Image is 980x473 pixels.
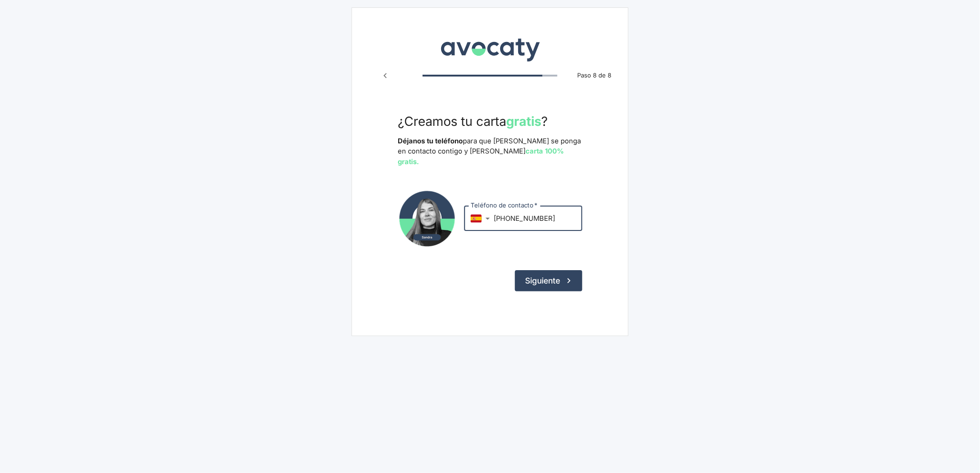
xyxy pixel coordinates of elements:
[398,137,463,145] strong: Déjanos tu teléfono
[398,136,582,167] p: para que [PERSON_NAME] se ponga en contacto contigo y [PERSON_NAME]
[572,71,617,80] span: Paso 8 de 8
[398,147,564,166] strong: carta 100% gratis.
[398,114,582,129] h3: ¿Creamos tu carta ?
[506,113,541,129] strong: gratis
[471,201,538,210] label: Teléfono de contacto
[438,31,542,63] img: Avocaty
[376,67,394,84] button: Paso anterior
[398,189,457,248] img: Avatar de Avocaty de Sandra
[515,270,582,291] button: Siguiente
